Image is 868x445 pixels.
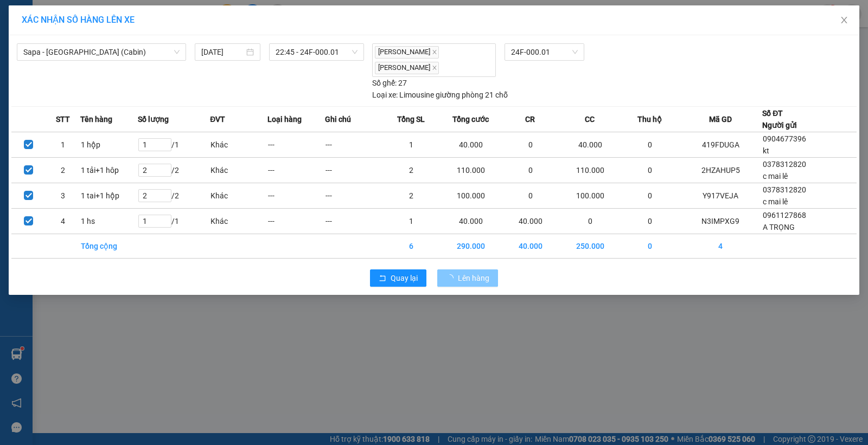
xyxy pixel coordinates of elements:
td: --- [325,132,382,157]
span: close [840,16,848,24]
span: Số ghế: [372,77,397,89]
td: --- [267,183,325,208]
div: 27 [372,77,407,89]
span: Ghi chú [325,113,351,125]
td: Khác [210,157,267,183]
span: ĐVT [210,113,225,125]
td: --- [325,208,382,234]
span: c mai lê [763,197,788,206]
div: Limousine giường phòng 21 chỗ [372,89,508,101]
td: --- [267,132,325,157]
td: --- [267,157,325,183]
td: Khác [210,132,267,157]
td: 110.000 [559,157,621,183]
td: 1 [46,132,81,157]
td: 0 [502,157,559,183]
td: / 2 [138,183,210,208]
td: 0 [621,157,679,183]
td: 2 [382,183,440,208]
span: A TRỌNG [763,223,795,231]
td: --- [325,183,382,208]
td: Y917VEJA [679,183,763,208]
td: --- [267,208,325,234]
span: kt [763,146,769,155]
span: Quay lại [391,272,418,284]
span: rollback [379,274,386,283]
td: 1 hs [80,208,138,234]
td: 1 hộp [80,132,138,157]
td: 40.000 [440,132,502,157]
td: 0 [621,208,679,234]
span: Loại xe: [372,89,398,101]
span: XÁC NHẬN SỐ HÀNG LÊN XE [22,15,135,25]
td: 0 [559,208,621,234]
td: 0 [502,183,559,208]
span: 0378312820 [763,160,806,169]
span: 0378312820 [763,185,806,194]
td: 2HZAHUP5 [679,157,763,183]
td: 100.000 [440,183,502,208]
span: [PERSON_NAME] [375,62,439,74]
td: 250.000 [559,234,621,258]
td: --- [325,157,382,183]
span: loading [446,274,458,282]
span: close [432,49,437,55]
span: Loại hàng [267,113,302,125]
td: / 1 [138,132,210,157]
span: 0904677396 [763,134,806,143]
td: 0 [621,234,679,258]
span: Số lượng [138,113,169,125]
input: 14/08/2025 [201,46,244,58]
td: 40.000 [502,208,559,234]
td: Tổng cộng [80,234,138,258]
button: Lên hàng [437,269,498,287]
td: 40.000 [559,132,621,157]
td: 2 [46,157,81,183]
span: [PERSON_NAME] [375,46,439,59]
span: close [432,65,437,70]
span: Lên hàng [458,272,489,284]
td: 4 [679,234,763,258]
td: 110.000 [440,157,502,183]
span: Tổng cước [452,113,489,125]
td: / 2 [138,157,210,183]
span: c mai lê [763,172,788,180]
span: 24F-000.01 [511,44,578,60]
span: Tên hàng [80,113,112,125]
td: Khác [210,208,267,234]
td: 0 [621,132,679,157]
span: Sapa - Hà Nội (Cabin) [23,44,180,60]
td: 1 [382,208,440,234]
span: STT [56,113,70,125]
td: 6 [382,234,440,258]
td: 4 [46,208,81,234]
span: CR [525,113,535,125]
td: 419FDUGA [679,132,763,157]
button: Close [829,5,859,36]
td: Khác [210,183,267,208]
td: N3IMPXG9 [679,208,763,234]
td: 40.000 [502,234,559,258]
span: Mã GD [709,113,732,125]
td: 0 [502,132,559,157]
span: 22:45 - 24F-000.01 [276,44,358,60]
td: / 1 [138,208,210,234]
td: 3 [46,183,81,208]
div: Số ĐT Người gửi [762,107,797,131]
td: 1 tải+1 hôp [80,157,138,183]
td: 2 [382,157,440,183]
td: 290.000 [440,234,502,258]
span: Tổng SL [397,113,425,125]
span: CC [585,113,595,125]
td: 1 tai+1 hộp [80,183,138,208]
td: 100.000 [559,183,621,208]
td: 0 [621,183,679,208]
span: 0961127868 [763,211,806,220]
td: 1 [382,132,440,157]
td: 40.000 [440,208,502,234]
span: Thu hộ [637,113,662,125]
button: rollbackQuay lại [370,269,426,287]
